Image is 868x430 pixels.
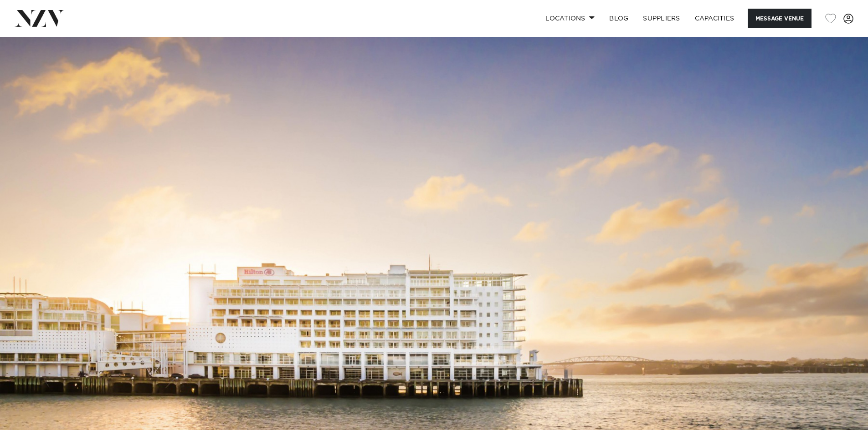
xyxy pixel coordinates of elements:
[748,9,812,28] button: Message Venue
[602,9,636,28] a: BLOG
[688,9,742,28] a: Capacities
[538,9,602,28] a: Locations
[636,9,687,28] a: SUPPLIERS
[15,10,64,26] img: nzv-logo.png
